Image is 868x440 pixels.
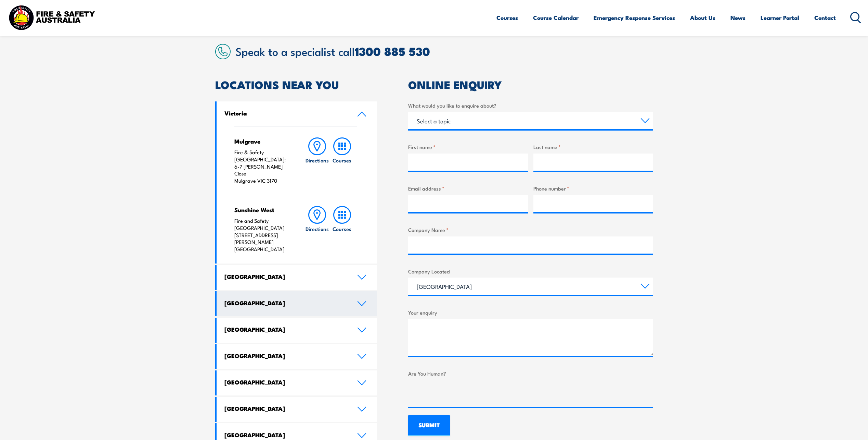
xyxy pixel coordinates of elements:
[217,291,377,316] a: [GEOGRAPHIC_DATA]
[305,206,329,253] a: Directions
[730,9,746,27] a: News
[217,370,377,395] a: [GEOGRAPHIC_DATA]
[690,9,715,27] a: About Us
[408,80,653,89] h2: ONLINE ENQUIRY
[234,206,292,213] h4: Sunshine West
[408,308,653,316] label: Your enquiry
[217,101,377,126] a: Victoria
[217,318,377,343] a: [GEOGRAPHIC_DATA]
[355,42,430,60] a: 1300 885 530
[224,273,347,280] h4: [GEOGRAPHIC_DATA]
[235,45,653,57] h2: Speak to a specialist call
[217,265,377,290] a: [GEOGRAPHIC_DATA]
[224,109,347,117] h4: Victoria
[408,369,653,377] label: Are You Human?
[533,143,653,151] label: Last name
[224,378,347,386] h4: [GEOGRAPHIC_DATA]
[234,137,292,145] h4: Mulgrave
[408,184,528,192] label: Email address
[408,267,653,275] label: Company Located
[408,101,653,109] label: What would you like to enquire about?
[533,9,579,27] a: Course Calendar
[215,80,377,89] h2: LOCATIONS NEAR YOU
[814,9,836,27] a: Contact
[217,397,377,422] a: [GEOGRAPHIC_DATA]
[224,405,347,412] h4: [GEOGRAPHIC_DATA]
[408,415,450,436] input: SUBMIT
[224,352,347,359] h4: [GEOGRAPHIC_DATA]
[224,299,347,307] h4: [GEOGRAPHIC_DATA]
[330,206,354,253] a: Courses
[224,431,347,439] h4: [GEOGRAPHIC_DATA]
[217,344,377,369] a: [GEOGRAPHIC_DATA]
[333,225,351,232] h6: Courses
[333,157,351,164] h6: Courses
[594,9,675,27] a: Emergency Response Services
[408,380,512,407] iframe: reCAPTCHA
[234,149,292,184] p: Fire & Safety [GEOGRAPHIC_DATA]: 6-7 [PERSON_NAME] Close Mulgrave VIC 3170
[234,217,292,253] p: Fire and Safety [GEOGRAPHIC_DATA] [STREET_ADDRESS][PERSON_NAME] [GEOGRAPHIC_DATA]
[306,157,329,164] h6: Directions
[330,137,354,184] a: Courses
[408,143,528,151] label: First name
[224,326,347,333] h4: [GEOGRAPHIC_DATA]
[305,137,329,184] a: Directions
[496,9,518,27] a: Courses
[533,184,653,192] label: Phone number
[306,225,329,232] h6: Directions
[761,9,799,27] a: Learner Portal
[408,226,653,234] label: Company Name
